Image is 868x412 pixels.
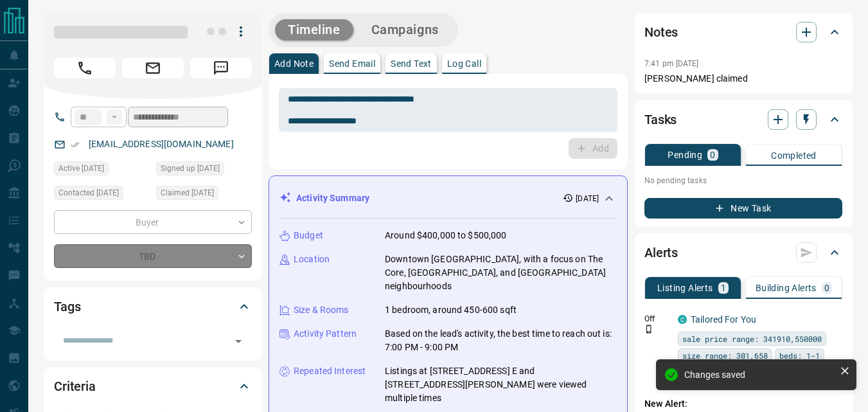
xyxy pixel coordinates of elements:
[122,58,184,78] span: Email
[294,364,366,378] p: Repeated Interest
[54,210,252,234] div: Buyer
[296,192,369,205] p: Activity Summary
[691,314,756,325] a: Tailored For You
[54,371,252,402] div: Criteria
[682,332,822,345] span: sale price range: 341910,550000
[385,253,617,293] p: Downtown [GEOGRAPHIC_DATA], with a focus on The Core, [GEOGRAPHIC_DATA], and [GEOGRAPHIC_DATA] ne...
[644,72,842,85] p: [PERSON_NAME] claimed
[668,150,702,159] p: Pending
[385,303,517,317] p: 1 bedroom, around 450-600 sqft
[779,349,820,362] span: beds: 1-1
[58,186,119,199] span: Contacted [DATE]
[644,397,842,411] p: New Alert:
[644,22,678,42] h2: Notes
[678,315,687,324] div: condos.ca
[359,19,452,40] button: Campaigns
[156,186,252,204] div: Sun Jun 22 2025
[710,150,715,159] p: 0
[644,59,699,68] p: 7:41 pm [DATE]
[54,161,150,179] div: Tue Jul 01 2025
[657,283,713,292] p: Listing Alerts
[156,161,252,179] div: Sun Jun 22 2025
[294,327,357,341] p: Activity Pattern
[771,151,817,160] p: Completed
[58,162,104,175] span: Active [DATE]
[385,364,617,405] p: Listings at [STREET_ADDRESS] E and [STREET_ADDRESS][PERSON_NAME] were viewed multiple times
[54,186,150,204] div: Sun Jun 22 2025
[275,19,353,40] button: Timeline
[756,283,817,292] p: Building Alerts
[644,17,842,48] div: Notes
[644,198,842,219] button: New Task
[279,186,617,210] div: Activity Summary[DATE]
[644,313,670,325] p: Off
[644,171,842,190] p: No pending tasks
[161,186,214,199] span: Claimed [DATE]
[161,162,220,175] span: Signed up [DATE]
[274,59,314,68] p: Add Note
[644,237,842,268] div: Alerts
[190,58,252,78] span: Message
[294,303,349,317] p: Size & Rooms
[682,349,768,362] span: size range: 301,658
[54,58,116,78] span: Call
[54,291,252,322] div: Tags
[447,59,481,68] p: Log Call
[391,59,432,68] p: Send Text
[576,193,599,204] p: [DATE]
[54,244,252,268] div: TBD
[721,283,726,292] p: 1
[644,109,677,130] h2: Tasks
[71,140,80,149] svg: Email Verified
[229,332,247,350] button: Open
[294,229,323,242] p: Budget
[644,242,678,263] h2: Alerts
[54,296,80,317] h2: Tags
[644,325,653,334] svg: Push Notification Only
[54,376,96,397] h2: Criteria
[385,327,617,354] p: Based on the lead's activity, the best time to reach out is: 7:00 PM - 9:00 PM
[824,283,829,292] p: 0
[684,370,835,380] div: Changes saved
[329,59,375,68] p: Send Email
[294,253,330,266] p: Location
[385,229,507,242] p: Around $400,000 to $500,000
[644,104,842,135] div: Tasks
[89,139,234,149] a: [EMAIL_ADDRESS][DOMAIN_NAME]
